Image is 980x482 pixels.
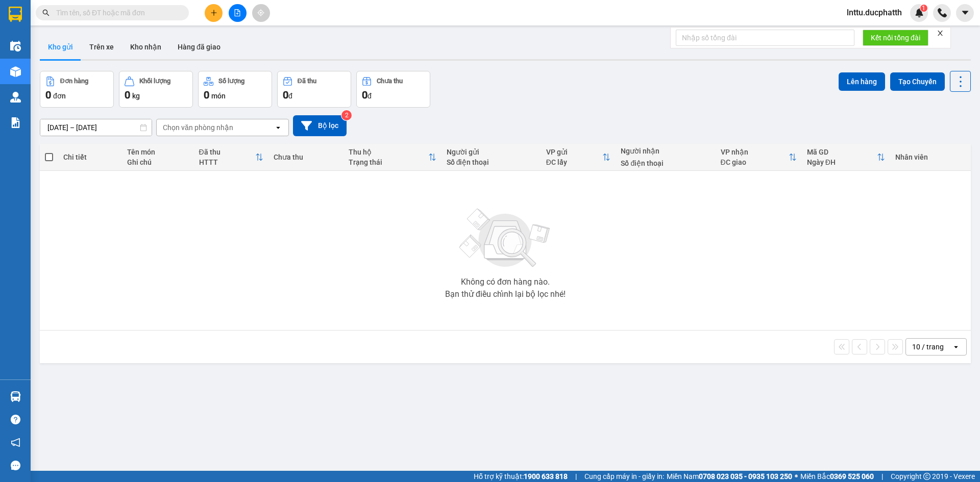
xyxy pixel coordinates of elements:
[63,153,116,161] div: Chi tiết
[961,8,970,17] span: caret-down
[274,123,282,132] svg: open
[923,473,930,480] span: copyright
[125,89,130,101] span: 0
[541,144,616,171] th: Toggle SortBy
[546,158,603,166] div: ĐC lấy
[676,30,854,46] input: Nhập số tổng đài
[839,72,885,91] button: Lên hàng
[81,35,122,59] button: Trên xe
[298,78,316,85] div: Đã thu
[210,9,217,16] span: plus
[211,92,226,100] span: món
[198,71,272,108] button: Số lượng0món
[344,144,442,171] th: Toggle SortBy
[10,117,21,128] img: solution-icon
[139,78,170,85] div: Khối lượng
[10,66,21,77] img: warehouse-icon
[11,415,20,424] span: question-circle
[621,159,710,167] div: Số điện thoại
[9,7,22,22] img: logo-vxr
[127,158,189,166] div: Ghi chú
[40,35,81,59] button: Kho gửi
[234,9,241,16] span: file-add
[937,30,944,37] span: close
[584,471,664,482] span: Cung cấp máy in - giấy in:
[349,158,428,166] div: Trạng thái
[956,4,974,22] button: caret-down
[40,119,152,136] input: Select a date range.
[952,343,960,351] svg: open
[53,92,66,100] span: đơn
[122,35,169,59] button: Kho nhận
[45,89,51,101] span: 0
[524,472,568,480] strong: 1900 633 818
[447,148,536,156] div: Người gửi
[881,471,883,482] span: |
[356,71,430,108] button: Chưa thu0đ
[42,9,50,16] span: search
[199,158,256,166] div: HTTT
[802,144,890,171] th: Toggle SortBy
[341,110,352,120] sup: 2
[119,71,193,108] button: Khối lượng0kg
[10,391,21,402] img: warehouse-icon
[11,461,20,470] span: message
[922,5,925,12] span: 1
[56,7,177,18] input: Tìm tên, số ĐT hoặc mã đơn
[445,290,566,298] div: Bạn thử điều chỉnh lại bộ lọc nhé!
[293,115,347,136] button: Bộ lọc
[454,202,556,274] img: svg+xml;base64,PHN2ZyBjbGFzcz0ibGlzdC1wbHVnX19zdmciIHhtbG5zPSJodHRwOi8vd3d3LnczLm9yZy8yMDAwL3N2Zy...
[667,471,792,482] span: Miền Nam
[40,71,114,108] button: Đơn hàng0đơn
[721,148,789,156] div: VP nhận
[839,6,910,19] span: lnttu.ducphatth
[132,92,140,100] span: kg
[546,148,603,156] div: VP gửi
[807,148,877,156] div: Mã GD
[349,148,428,156] div: Thu hộ
[169,35,229,59] button: Hàng đã giao
[830,472,874,480] strong: 0369 525 060
[367,92,372,100] span: đ
[283,89,288,101] span: 0
[912,342,944,352] div: 10 / trang
[277,71,351,108] button: Đã thu0đ
[447,158,536,166] div: Số điện thoại
[11,438,20,447] span: notification
[800,471,874,482] span: Miền Bắc
[915,8,924,17] img: icon-new-feature
[377,78,403,85] div: Chưa thu
[163,122,233,133] div: Chọn văn phòng nhận
[194,144,269,171] th: Toggle SortBy
[252,4,270,22] button: aim
[621,147,710,155] div: Người nhận
[274,153,338,161] div: Chưa thu
[699,472,792,480] strong: 0708 023 035 - 0935 103 250
[362,89,367,101] span: 0
[288,92,292,100] span: đ
[716,144,802,171] th: Toggle SortBy
[204,89,209,101] span: 0
[257,9,264,16] span: aim
[474,471,568,482] span: Hỗ trợ kỹ thuật:
[721,158,789,166] div: ĐC giao
[229,4,247,22] button: file-add
[890,72,945,91] button: Tạo Chuyến
[807,158,877,166] div: Ngày ĐH
[795,474,798,478] span: ⚪️
[218,78,244,85] div: Số lượng
[10,41,21,52] img: warehouse-icon
[938,8,947,17] img: phone-icon
[461,278,550,286] div: Không có đơn hàng nào.
[127,148,189,156] div: Tên món
[871,32,920,43] span: Kết nối tổng đài
[863,30,928,46] button: Kết nối tổng đài
[575,471,577,482] span: |
[895,153,966,161] div: Nhân viên
[920,5,927,12] sup: 1
[199,148,256,156] div: Đã thu
[10,92,21,103] img: warehouse-icon
[60,78,88,85] div: Đơn hàng
[205,4,223,22] button: plus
